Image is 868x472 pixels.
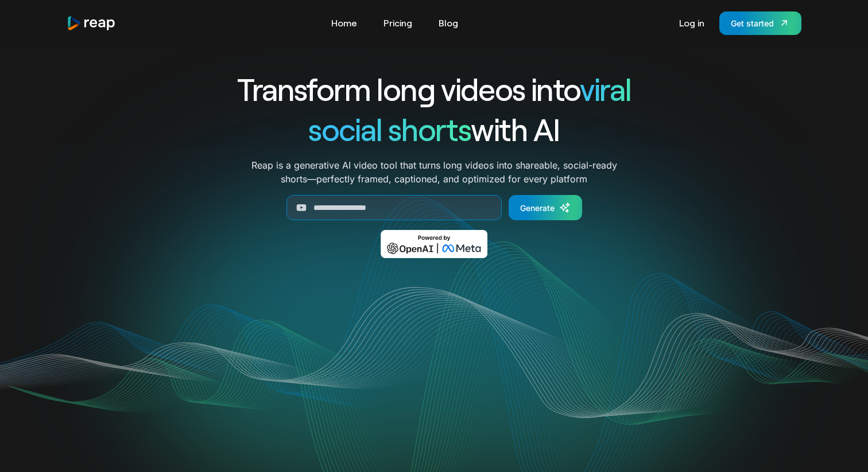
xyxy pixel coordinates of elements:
[433,14,464,32] a: Blog
[509,195,582,220] a: Generate
[381,230,488,258] img: Powered by OpenAI & Meta
[719,11,801,35] a: Get started
[308,110,471,147] span: social shorts
[195,69,673,109] h1: Transform long videos into
[673,14,710,32] a: Log in
[378,14,418,32] a: Pricing
[520,202,555,214] div: Generate
[251,158,617,186] p: Reap is a generative AI video tool that turns long videos into shareable, social-ready shorts—per...
[731,17,774,29] div: Get started
[67,15,116,31] img: reap logo
[580,70,631,107] span: viral
[195,109,673,149] h1: with AI
[195,195,673,220] form: Generate Form
[67,15,116,31] a: home
[325,14,363,32] a: Home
